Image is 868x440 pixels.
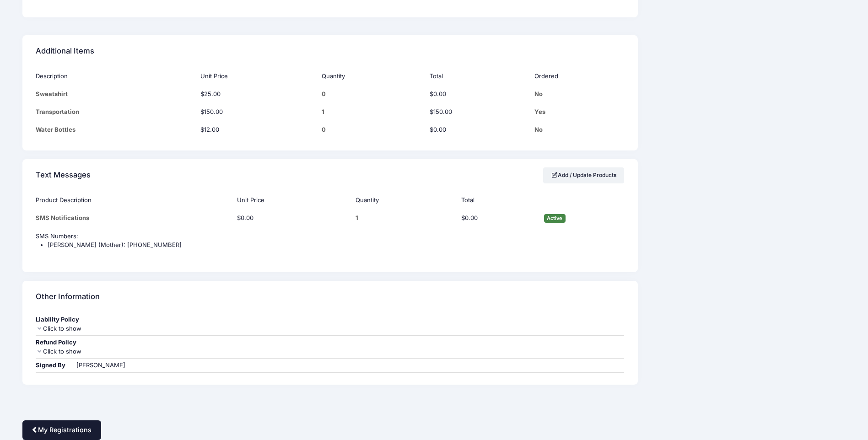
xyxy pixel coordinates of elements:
div: No [534,90,625,99]
td: $150.00 [425,103,530,121]
div: 0 [322,90,421,99]
td: SMS Numbers: [36,227,625,260]
td: $150.00 [196,103,318,121]
div: 1 [356,214,452,223]
th: Unit Price [196,67,318,85]
td: $0.00 [425,121,530,139]
h4: Text Messages [36,162,91,188]
div: 1 [322,107,421,117]
div: 0 [322,125,421,134]
th: Description [36,67,196,85]
div: Click to show [36,324,625,333]
td: $25.00 [196,85,318,103]
div: [PERSON_NAME] [76,361,125,370]
th: Quantity [317,67,425,85]
th: Unit Price [232,191,351,209]
td: Transportation [36,103,196,121]
div: Click to show [36,347,625,356]
div: Yes [534,107,625,117]
td: $12.00 [196,121,318,139]
div: Refund Policy [36,338,625,347]
th: Product Description [36,191,232,209]
div: Liability Policy [36,315,625,324]
td: Water Bottles [36,121,196,139]
td: $0.00 [457,209,539,227]
th: Total [457,191,539,209]
li: [PERSON_NAME] (Mother): [PHONE_NUMBER] [48,241,625,250]
div: No [534,125,625,134]
td: $0.00 [425,85,530,103]
h4: Additional Items [36,38,94,64]
a: My Registrations [22,420,101,440]
th: Quantity [351,191,457,209]
span: Active [544,214,566,223]
th: Ordered [530,67,624,85]
th: Total [425,67,530,85]
h4: Other Information [36,284,100,310]
div: Signed By [36,361,75,370]
a: Add / Update Products [543,167,625,183]
td: $0.00 [232,209,351,227]
td: SMS Notifications [36,209,232,227]
td: Sweatshirt [36,85,196,103]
